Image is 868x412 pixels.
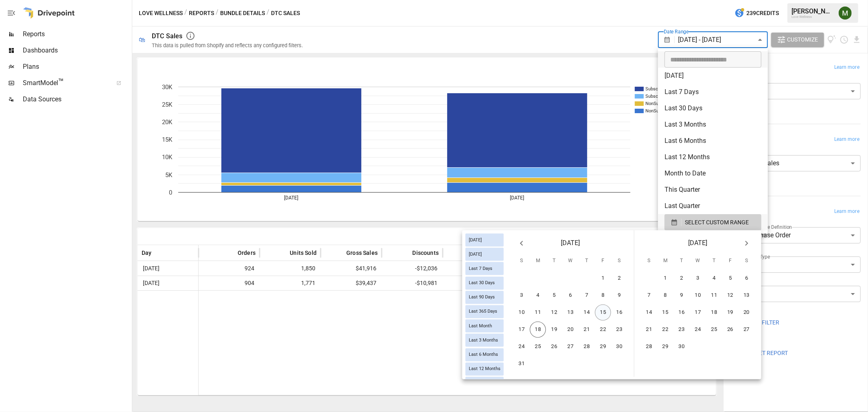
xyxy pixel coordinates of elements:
button: 17 [690,305,706,321]
button: 2 [611,270,627,287]
div: Last Month [466,320,504,333]
button: 31 [514,356,530,372]
div: Last 30 Days [466,276,504,289]
button: 29 [595,339,611,355]
button: 20 [562,322,579,338]
button: 26 [546,339,562,355]
button: 2 [673,270,690,287]
button: 7 [641,287,657,304]
button: 8 [595,287,611,304]
button: 22 [595,322,611,338]
span: Saturday [739,253,754,270]
button: 3 [514,287,530,304]
button: 13 [739,287,755,304]
button: 16 [673,305,690,321]
button: 24 [690,322,706,338]
button: 6 [739,270,755,287]
button: 23 [611,322,627,338]
button: 11 [706,287,722,304]
span: Sunday [642,253,656,270]
span: [DATE] [561,238,580,249]
button: 10 [690,287,706,304]
button: 9 [673,287,690,304]
button: 15 [595,305,611,321]
span: Last 12 Months [466,366,504,372]
button: 27 [739,322,755,338]
button: 30 [673,339,690,355]
button: 3 [690,270,706,287]
span: SELECT CUSTOM RANGE [685,217,749,228]
span: Last Month [466,323,495,329]
div: Last 12 Months [466,362,504,375]
button: 25 [706,322,722,338]
button: 4 [706,270,722,287]
button: Next month [739,235,755,252]
button: 22 [657,322,673,338]
span: Monday [658,253,673,270]
li: Last 6 Months [658,133,768,149]
button: 13 [562,305,579,321]
span: Last 365 Days [466,309,501,314]
button: SELECT CUSTOM RANGE [665,214,761,230]
button: 20 [739,305,755,321]
button: 25 [530,339,546,355]
span: Saturday [612,253,627,270]
button: 19 [722,305,739,321]
button: 29 [657,339,673,355]
button: 15 [657,305,673,321]
button: 12 [546,305,562,321]
span: [DATE] [688,238,707,249]
span: Sunday [514,253,529,270]
li: Last 30 Days [658,100,768,116]
button: 26 [722,322,739,338]
li: Last 7 Days [658,84,768,100]
span: Last 3 Months [466,337,501,343]
button: 14 [641,305,657,321]
div: Last 6 Months [466,348,504,361]
span: Thursday [579,253,594,270]
div: [DATE] [466,234,504,247]
button: 10 [514,305,530,321]
button: 6 [562,287,579,304]
li: This Quarter [658,182,768,198]
span: Thursday [707,253,722,270]
li: Month to Date [658,165,768,182]
span: Last 6 Months [466,352,501,357]
button: 30 [611,339,627,355]
button: 21 [641,322,657,338]
div: Last 3 Months [466,334,504,347]
span: [DATE] [466,252,485,257]
span: Friday [723,253,738,270]
div: Last 365 Days [466,305,504,318]
span: [DATE] [466,237,485,243]
li: [DATE] [658,68,768,84]
span: Last 30 Days [466,281,498,286]
button: 5 [546,287,562,304]
span: Last 90 Days [466,295,498,300]
button: 14 [579,305,595,321]
span: Friday [596,253,610,270]
button: 17 [514,322,530,338]
button: 21 [579,322,595,338]
div: Last Year [466,377,504,390]
button: 18 [530,322,546,338]
span: Wednesday [563,253,578,270]
span: Monday [531,253,545,270]
div: Last 7 Days [466,262,504,275]
button: 7 [579,287,595,304]
button: 18 [706,305,722,321]
div: Last 90 Days [466,291,504,304]
button: 9 [611,287,627,304]
button: 8 [657,287,673,304]
button: 4 [530,287,546,304]
span: Tuesday [547,253,562,270]
button: 24 [514,339,530,355]
span: Tuesday [674,253,689,270]
span: Last 7 Days [466,266,496,271]
button: 28 [579,339,595,355]
li: Last 12 Months [658,149,768,165]
button: 11 [530,305,546,321]
div: [DATE] [466,248,504,261]
button: 19 [546,322,562,338]
button: 1 [657,270,673,287]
